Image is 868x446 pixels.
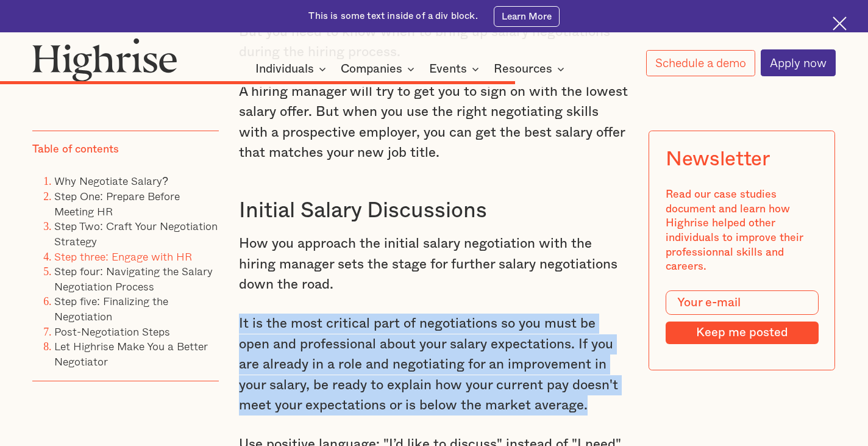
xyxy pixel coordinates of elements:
a: Schedule a demo [646,50,755,76]
div: Companies [341,62,418,76]
a: Step three: Engage with HR [54,247,192,264]
a: Let Highrise Make You a Better Negotiator [54,337,208,370]
a: Post-Negotiation Steps [54,323,170,340]
form: Modal Form [666,290,819,344]
div: Newsletter [666,147,770,171]
a: Step One: Prepare Before Meeting HR [54,187,180,220]
a: Step Two: Craft Your Negotiation Strategy [54,217,218,250]
h3: Initial Salary Discussions [239,197,629,224]
div: Read our case studies document and learn how Highrise helped other individuals to improve their p... [666,187,819,274]
div: Resources [494,62,552,76]
div: Events [429,62,483,76]
p: How you approach the initial salary negotiation with the hiring manager sets the stage for furthe... [239,234,629,295]
div: This is some text inside of a div block. [308,10,477,23]
img: Cross icon [833,16,847,31]
p: It is the most critical part of negotiations so you must be open and professional about your sala... [239,314,629,415]
img: Highrise logo [32,38,177,82]
p: A hiring manager will try to get you to sign on with the lowest salary offer. But when you use th... [239,82,629,164]
a: Step four: Navigating the Salary Negotiation Process [54,262,213,295]
input: Your e-mail [666,290,819,314]
div: Individuals [255,62,330,76]
a: Step five: Finalizing the Negotiation [54,292,168,325]
a: Apply now [761,49,836,76]
div: Table of contents [32,142,119,156]
div: Individuals [255,62,314,76]
div: Resources [494,62,568,76]
div: Companies [341,62,402,76]
a: Why Negotiate Salary? [54,172,168,189]
a: Learn More [494,6,559,27]
div: Events [429,62,467,76]
input: Keep me posted [666,321,819,343]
